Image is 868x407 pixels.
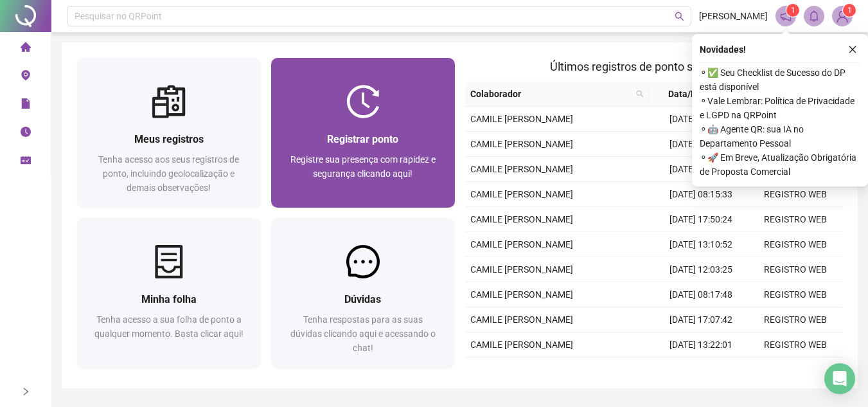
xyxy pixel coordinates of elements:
span: CAMILE [PERSON_NAME] [470,289,573,300]
td: [DATE] 08:15:33 [653,182,748,207]
span: 1 [847,6,852,15]
span: search [636,90,644,98]
span: home [21,36,31,62]
span: [PERSON_NAME] [699,9,768,23]
span: search [633,84,646,104]
span: Tenha acesso aos seus registros de ponto, incluindo geolocalização e demais observações! [98,154,239,193]
span: ⚬ 🚀 Em Breve, Atualização Obrigatória de Proposta Comercial [700,150,860,179]
img: 87900 [833,6,852,26]
td: [DATE] 13:22:01 [653,332,748,357]
td: [DATE] 12:19:21 [653,157,748,182]
span: CAMILE [PERSON_NAME] [470,264,573,275]
span: ⚬ Vale Lembrar: Política de Privacidade e LGPD na QRPoint [700,94,860,122]
span: 1 [791,6,795,15]
td: [DATE] 17:07:42 [653,307,748,332]
th: Data/Hora [649,82,741,107]
span: Colaborador [470,87,631,101]
td: [DATE] 12:16:40 [653,357,748,383]
td: [DATE] 08:17:48 [653,282,748,307]
span: CAMILE [PERSON_NAME] [470,339,573,350]
span: right [21,387,30,396]
span: CAMILE [PERSON_NAME] [470,139,573,149]
span: Tenha acesso a sua folha de ponto a qualquer momento. Basta clicar aqui! [94,314,244,339]
a: Registrar pontoRegistre sua presença com rapidez e segurança clicando aqui! [271,58,455,208]
span: CAMILE [PERSON_NAME] [470,189,573,199]
span: clock-circle [21,121,31,147]
span: CAMILE [PERSON_NAME] [470,314,573,325]
td: [DATE] 13:10:52 [653,232,748,257]
div: Open Intercom Messenger [824,363,855,394]
span: file [21,93,31,118]
a: Meus registrosTenha acesso aos seus registros de ponto, incluindo geolocalização e demais observa... [77,58,261,208]
span: Meus registros [134,133,204,145]
span: environment [21,64,31,90]
sup: 1 [786,4,799,17]
span: notification [780,10,792,22]
td: [DATE] 13:22:21 [653,132,748,157]
span: close [848,45,857,54]
span: CAMILE [PERSON_NAME] [470,114,573,124]
span: Novidades ! [700,42,746,57]
td: [DATE] 12:03:25 [653,257,748,282]
td: REGISTRO WEB [748,232,842,257]
span: ⚬ 🤖 Agente QR: sua IA no Departamento Pessoal [700,122,860,150]
a: Minha folhaTenha acesso a sua folha de ponto a qualquer momento. Basta clicar aqui! [77,218,261,368]
td: [DATE] 17:50:24 [653,207,748,232]
span: CAMILE [PERSON_NAME] [470,214,573,224]
td: REGISTRO WEB [748,207,842,232]
span: schedule [21,149,31,175]
span: CAMILE [PERSON_NAME] [470,239,573,249]
span: Registrar ponto [327,133,398,145]
span: Minha folha [141,293,197,305]
span: ⚬ ✅ Seu Checklist de Sucesso do DP está disponível [700,66,860,94]
a: DúvidasTenha respostas para as suas dúvidas clicando aqui e acessando o chat! [271,218,455,368]
sup: Atualize o seu contato no menu Meus Dados [843,4,856,17]
span: CAMILE [PERSON_NAME] [470,164,573,174]
span: Tenha respostas para as suas dúvidas clicando aqui e acessando o chat! [290,314,436,353]
span: Data/Hora [654,87,725,101]
td: REGISTRO WEB [748,282,842,307]
span: search [675,12,684,21]
td: REGISTRO WEB [748,257,842,282]
td: REGISTRO WEB [748,357,842,383]
span: Dúvidas [344,293,381,305]
span: Registre sua presença com rapidez e segurança clicando aqui! [290,154,436,179]
td: [DATE] 18:14:05 [653,107,748,132]
td: REGISTRO WEB [748,307,842,332]
td: REGISTRO WEB [748,182,842,207]
td: REGISTRO WEB [748,332,842,357]
span: bell [808,10,820,22]
span: Últimos registros de ponto sincronizados [550,60,757,73]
